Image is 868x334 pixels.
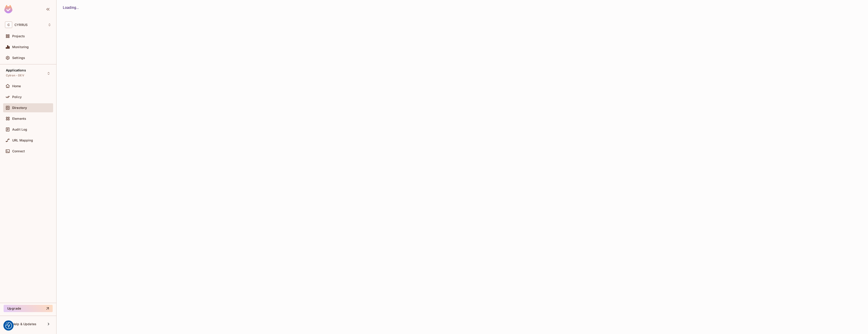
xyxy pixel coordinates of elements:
[5,322,12,329] button: Consent Preferences
[5,21,12,28] span: C
[5,322,12,329] img: Revisit consent button
[12,106,27,110] span: Directory
[4,305,53,312] button: Upgrade
[4,5,12,13] img: SReyMgAAAABJRU5ErkJggg==
[12,84,21,88] span: Home
[12,117,26,120] span: Elements
[12,322,36,326] span: Help & Updates
[12,56,25,60] span: Settings
[63,5,862,10] div: Loading...
[12,149,25,153] span: Connect
[6,68,26,72] span: Applications
[12,45,29,49] span: Monitoring
[12,34,25,38] span: Projects
[12,95,22,99] span: Policy
[12,128,27,131] span: Audit Log
[6,74,24,77] span: Cytron - DEV
[14,23,28,27] span: Workspace: CYRRUS
[12,139,33,142] span: URL Mapping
